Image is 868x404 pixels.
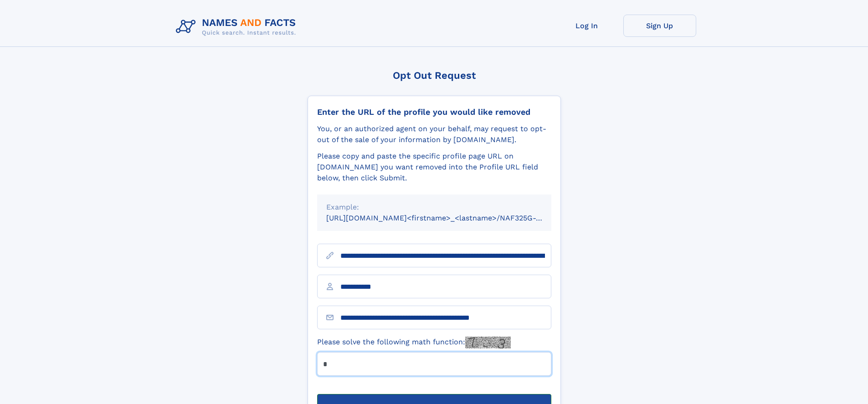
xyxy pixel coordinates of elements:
[308,70,561,81] div: Opt Out Request
[623,15,696,37] a: Sign Up
[550,15,623,37] a: Log In
[317,107,551,117] div: Enter the URL of the profile you would like removed
[326,214,569,222] small: [URL][DOMAIN_NAME]<firstname>_<lastname>/NAF325G-xxxxxxxx
[172,15,303,39] img: Logo Names and Facts
[317,337,511,348] label: Please solve the following math function:
[317,123,551,145] div: You, or an authorized agent on your behalf, may request to opt-out of the sale of your informatio...
[326,202,542,213] div: Example:
[317,151,551,184] div: Please copy and paste the specific profile page URL on [DOMAIN_NAME] you want removed into the Pr...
